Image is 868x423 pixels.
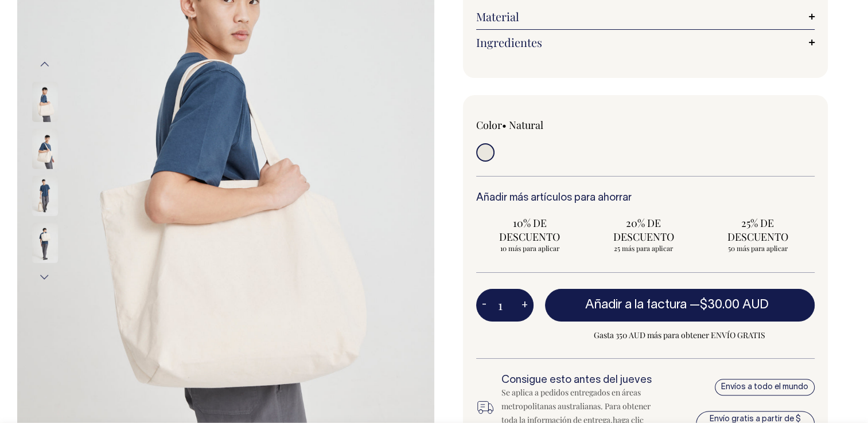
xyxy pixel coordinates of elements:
[595,216,691,244] span: 20% DE DESCUENTO
[36,264,53,290] button: Próximo
[585,299,687,311] span: Añadir a la factura
[32,82,58,122] img: natural
[502,118,507,132] span: •
[36,52,53,77] button: Anterior
[595,244,691,253] span: 25 más para aplicar
[482,244,578,253] span: 10 más para aplicar
[700,299,769,311] font: $30.00 AUD
[32,176,58,216] img: natural
[476,213,583,256] input: 10% DE DESCUENTO 10 más para aplicar
[690,299,774,311] span: —
[590,213,697,256] input: 20% DE DESCUENTO 25 más para aplicar
[32,129,58,169] img: natural
[710,216,805,244] span: 25% DE DESCUENTO
[476,118,543,132] font: Color
[545,328,815,342] span: Gasta 350 AUD más para obtener ENVÍO GRATIS
[516,294,534,317] button: +
[476,10,815,23] a: Material
[32,223,58,263] img: natural
[545,289,815,321] button: Añadir a la factura —$30.00 AUD
[501,375,661,386] h6: Consigue esto antes del jueves
[476,36,815,49] a: Ingredientes
[704,213,811,256] input: 25% DE DESCUENTO 50 más para aplicar
[476,294,492,317] button: -
[476,193,815,204] h6: Añadir más artículos para ahorrar
[509,118,543,132] label: Natural
[482,216,578,244] span: 10% DE DESCUENTO
[710,244,805,253] span: 50 más para aplicar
